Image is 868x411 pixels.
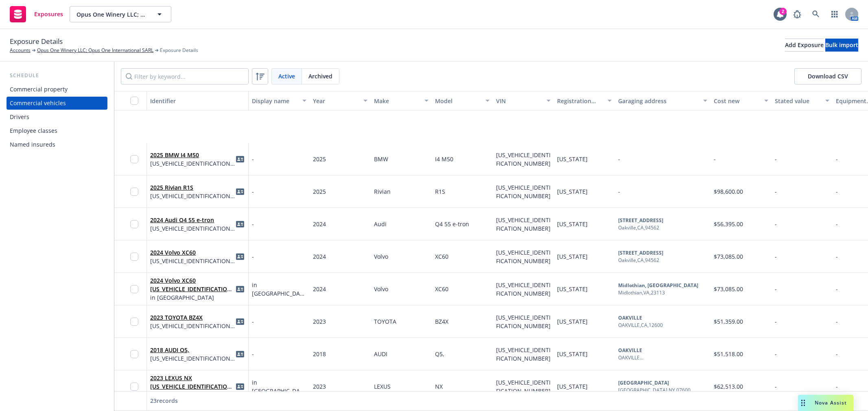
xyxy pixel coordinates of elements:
span: [US_VEHICLE_IDENTIFICATION_NUMBER] [496,314,551,330]
div: 2 [779,8,787,15]
span: [US_VEHICLE_IDENTIFICATION_NUMBER] [150,322,235,330]
span: [US_VEHICLE_IDENTIFICATION_NUMBER] [150,257,235,265]
button: Registration state [554,91,615,110]
span: $51,518.00 [714,350,743,358]
span: [US_STATE] [557,285,588,293]
span: Volvo [374,253,388,260]
div: [GEOGRAPHIC_DATA] , NY , 07600 [618,387,691,394]
span: - [836,350,838,358]
a: 2024 Volvo XC60 [US_VEHICLE_IDENTIFICATION_NUMBER] [150,277,234,301]
a: idCard [235,349,245,359]
a: Commercial vehicles [7,97,107,110]
button: Display name [249,91,310,110]
div: Named insureds [10,138,55,151]
a: idCard [235,317,245,327]
span: - [836,383,838,390]
a: 2023 LEXUS NX [US_VEHICLE_IDENTIFICATION_NUMBER] [150,374,234,399]
span: - [836,155,838,163]
b: Midlothian, [GEOGRAPHIC_DATA] [618,282,698,289]
div: Commercial property [10,83,68,96]
span: idCard [235,284,245,294]
span: - [775,253,777,260]
span: idCard [235,252,245,262]
span: - [252,350,254,358]
span: in [GEOGRAPHIC_DATA] [150,391,235,399]
a: idCard [235,219,245,229]
span: 2023 TOYOTA BZ4X [150,313,235,322]
span: [US_STATE] [557,155,588,163]
a: Exposures [7,3,66,26]
b: OAKVILLE [618,347,642,354]
span: - [836,220,838,228]
a: Employee classes [7,124,107,137]
span: $56,395.00 [714,220,743,228]
button: VIN [493,91,554,110]
span: - [618,187,620,196]
span: NX [435,383,443,390]
span: - [618,155,620,163]
input: Toggle Row Selected [130,188,138,196]
a: 2024 Volvo XC60 [150,249,196,256]
span: [US_STATE] [557,350,588,358]
a: Report a Bug [789,6,805,22]
span: Q4 55 e-tron [435,220,469,228]
span: LEXUS [374,383,391,390]
span: [US_VEHICLE_IDENTIFICATION_NUMBER] [150,192,235,200]
input: Toggle Row Selected [130,318,138,326]
div: Identifier [150,97,245,105]
span: [US_VEHICLE_IDENTIFICATION_NUMBER] [150,159,235,168]
span: [US_STATE] [557,318,588,325]
div: OAKVILLE , CA , 12600 [618,322,663,329]
span: 2024 [313,220,326,228]
span: 2024 Volvo XC60 [150,248,235,257]
span: [US_VEHICLE_IDENTIFICATION_NUMBER] [496,281,551,297]
span: Exposures [34,11,63,17]
span: Rivian [374,188,391,195]
div: Stated value [775,97,820,105]
div: Oakville , CA , 94562 [618,224,663,231]
input: Select all [130,97,138,105]
span: Archived [308,72,332,80]
button: Cost new [711,91,772,110]
span: 2023 LEXUS NX [US_VEHICLE_IDENTIFICATION_NUMBER] [150,374,235,391]
div: Schedule [7,71,107,80]
span: AUDI [374,350,387,358]
span: 2025 [313,155,326,163]
span: 2024 Audi Q4 55 e-tron [150,216,235,224]
button: Year [310,91,371,110]
div: Model [435,97,481,105]
div: Midlothian , VA , 23113 [618,289,698,296]
span: [US_STATE] [557,253,588,260]
a: Search [808,6,824,22]
span: 2023 [313,318,326,325]
button: Bulk import [825,39,858,52]
span: in [GEOGRAPHIC_DATA] [252,378,306,395]
span: XC60 [435,285,448,293]
span: - [836,188,838,195]
span: - [252,187,254,196]
a: 2024 Audi Q4 55 e-tron [150,216,214,224]
span: XC60 [435,253,448,260]
a: idCard [235,382,245,392]
button: Nova Assist [798,395,853,411]
div: Drag to move [798,395,808,411]
span: 2025 BMW I4 M50 [150,151,235,159]
a: idCard [235,187,245,197]
span: - [836,253,838,260]
span: - [714,155,716,163]
div: Bulk import [825,39,858,51]
div: Registration state [557,97,603,105]
span: [US_VEHICLE_IDENTIFICATION_NUMBER] [150,354,235,363]
b: [STREET_ADDRESS] [618,249,663,256]
span: Audi [374,220,387,228]
span: - [775,285,777,293]
span: 2024 [313,285,326,293]
span: Exposure Details [10,36,63,47]
a: 2018 AUDI Q5, [150,346,189,354]
span: 2025 [313,188,326,195]
span: $73,085.00 [714,285,743,293]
